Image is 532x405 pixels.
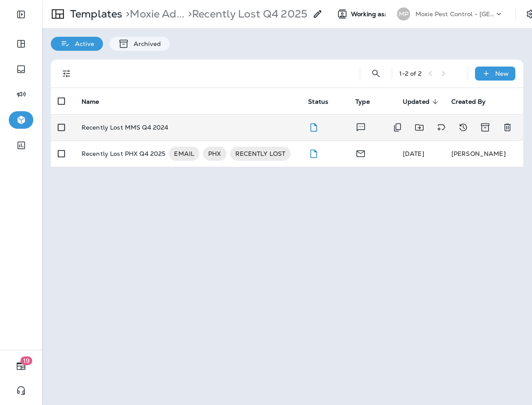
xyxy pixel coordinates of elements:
button: 19 [9,357,33,375]
span: Email [355,149,366,157]
p: Moxie Pest Control - [GEOGRAPHIC_DATA] [415,11,494,18]
button: Delete [499,119,516,136]
span: Created By [451,98,486,106]
span: Type [355,98,370,106]
span: PHX [203,149,226,158]
span: Updated [403,98,429,106]
div: MP [397,7,410,21]
p: Recently Lost PHX Q4 2025 [82,147,166,161]
span: Created By [451,98,497,106]
span: Text [355,123,366,130]
button: Search Templates [367,65,385,82]
td: [PERSON_NAME] [444,141,523,167]
p: Active [71,40,94,47]
span: 19 [21,356,32,365]
button: Filters [58,65,75,82]
span: EMAIL [169,149,199,158]
span: Name [82,98,99,106]
button: Duplicate [389,119,406,136]
button: Move to folder [411,119,428,136]
span: Updated [403,98,441,106]
span: Name [82,98,111,106]
div: RECENTLY LOST [230,147,291,161]
span: Type [355,98,381,106]
span: Working as: [351,11,388,18]
p: Templates [67,7,122,21]
p: Recently Lost MMS Q4 2024 [82,124,169,131]
button: Expand Sidebar [9,6,33,23]
span: RECENTLY LOST [230,149,291,158]
div: EMAIL [169,147,199,161]
p: New [495,70,509,77]
span: Draft [308,149,319,157]
button: Add tags [433,119,450,136]
span: Status [308,98,340,106]
span: Status [308,98,328,106]
span: Shannon Davis [403,150,424,158]
p: Archived [129,40,161,47]
button: View Changelog [454,119,472,136]
button: Archive [476,119,494,136]
div: 1 - 2 of 2 [399,70,422,77]
span: Draft [308,123,319,130]
p: Moxie Advisors [122,7,184,21]
div: PHX [203,147,226,161]
p: Recently Lost Q4 2025 [184,7,307,21]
